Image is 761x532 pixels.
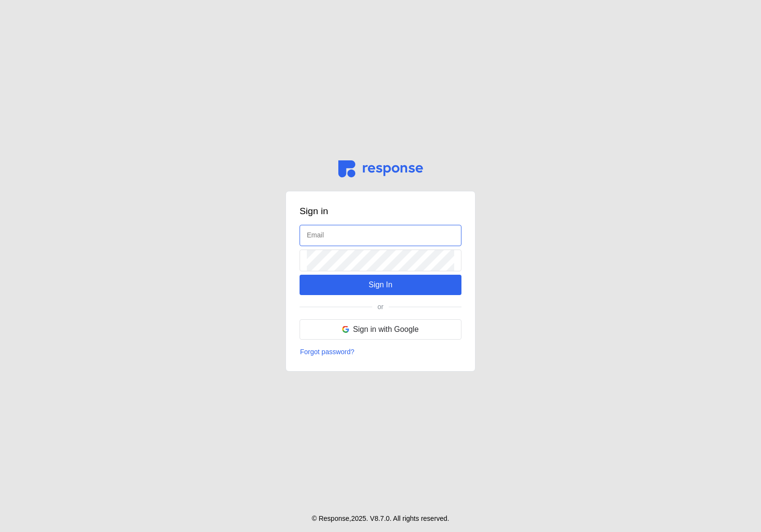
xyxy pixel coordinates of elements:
input: Email [307,225,454,246]
p: Sign In [368,279,392,291]
img: svg%3e [342,326,349,333]
button: Forgot password? [300,346,355,358]
p: or [378,302,383,313]
p: Forgot password? [300,347,354,358]
button: Sign In [300,275,461,295]
h3: Sign in [300,205,461,218]
img: svg%3e [338,160,423,177]
button: Sign in with Google [300,319,461,340]
p: © Response, 2025 . V 8.7.0 . All rights reserved. [312,514,449,524]
p: Sign in with Google [353,323,419,335]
